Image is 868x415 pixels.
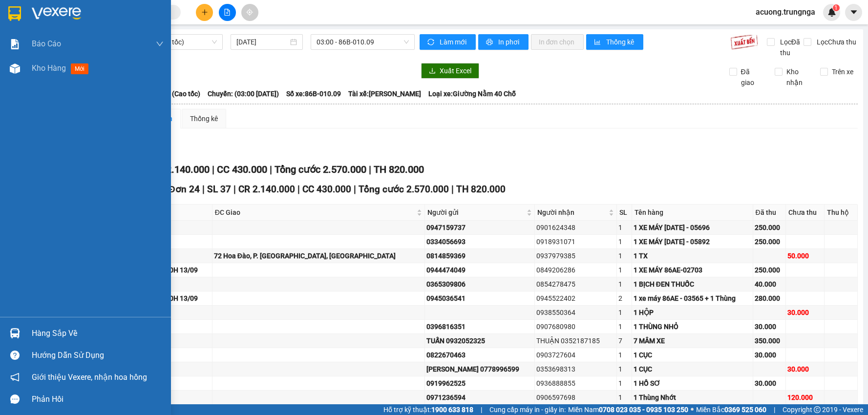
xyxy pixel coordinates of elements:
div: 1 [618,364,630,374]
button: printerIn phơi [478,34,529,50]
th: Tên hàng [632,205,753,221]
span: | [270,164,272,175]
span: Giới thiệu Vexere, nhận hoa hồng [32,371,147,383]
span: notification [10,373,20,382]
th: Thu hộ [825,205,858,221]
span: | [481,404,482,415]
div: 0906597698 [536,392,614,403]
div: Thống kê [190,113,218,124]
span: file-add [224,9,231,16]
div: 1 [618,350,630,360]
div: 280.000 [755,293,784,304]
span: CR 2.140.000 [151,164,210,175]
span: Miền Bắc [696,404,766,415]
div: 30.000 [787,307,823,318]
span: aim [246,9,253,16]
div: 1 [618,222,630,233]
th: Chưa thu [786,205,825,221]
span: Cung cấp máy in - giấy in: [489,404,566,415]
span: bar-chart [594,39,602,46]
div: 40.000 [755,279,784,290]
div: 0918931071 [536,236,614,247]
div: 0849206286 [536,265,614,275]
div: 0919962525 [426,378,533,389]
span: | [369,164,371,175]
div: 0814859369 [426,250,533,261]
div: 1 [618,307,630,318]
div: 1 XE MÁY 86AE-02703 [634,265,751,275]
div: 0944474049 [426,265,533,275]
div: 0947159737 [426,222,533,233]
div: 0971236594 [426,392,533,403]
span: message [10,394,20,404]
div: 1 CỤC [634,364,751,374]
span: SL 37 [207,184,231,195]
span: copyright [814,406,821,413]
span: Tài xế: [PERSON_NAME] [348,88,421,99]
span: Lọc Chưa thu [813,37,858,47]
span: | [233,184,236,195]
span: Kho hàng [32,63,66,73]
div: 30.000 [787,364,823,374]
div: 50.000 [787,250,823,261]
span: Làm mới [440,37,468,47]
div: 0396816351 [426,321,533,332]
span: ⚪️ [691,408,694,412]
span: Trên xe [828,66,857,77]
div: 1 [618,250,630,261]
div: 0945036541 [426,293,533,304]
div: 0334056693 [426,236,533,247]
span: Miền Nam [568,404,688,415]
div: [PERSON_NAME] 0778996599 [426,364,533,374]
span: down [156,40,164,48]
span: acuong.trungnga [748,6,823,18]
div: 1 BỊCH ĐEN THUỐC [634,279,751,290]
strong: 0369 525 060 [724,406,766,414]
span: ĐC Giao [215,207,415,218]
span: plus [201,9,208,16]
span: Kho nhận [783,66,813,88]
div: 72 Hoa Đào, P. [GEOGRAPHIC_DATA], [GEOGRAPHIC_DATA] [214,250,423,261]
button: plus [196,4,213,21]
span: Lọc Đã thu [776,37,804,58]
div: 1 HỘP [634,307,751,318]
div: 1 CỤC [634,350,751,360]
div: 1 TX [634,250,751,261]
button: aim [241,4,258,21]
span: | [297,184,300,195]
span: printer [486,39,494,46]
span: | [212,164,214,175]
strong: 1900 633 818 [431,406,473,414]
div: 1 xe máy 86AE - 03565 + 1 Thùng [634,293,751,304]
div: 0901624348 [536,222,614,233]
div: 2 [618,293,630,304]
div: 1 Thùng Nhớt [634,392,751,403]
div: 7 [618,335,630,346]
div: 0938550364 [536,307,614,318]
div: TUẤN 0932052325 [426,335,533,346]
span: CC 430.000 [302,184,351,195]
div: THUẬN 0352187185 [536,335,614,346]
span: Đơn 24 [169,184,200,195]
img: 9k= [730,34,758,50]
input: 13/09/2025 [236,37,288,47]
img: warehouse-icon [10,63,20,74]
div: 1 [618,265,630,275]
span: TH 820.000 [374,164,424,175]
button: caret-down [845,4,862,21]
span: Tổng cước 2.570.000 [275,164,366,175]
span: 03:00 - 86B-010.09 [317,35,409,49]
button: downloadXuất Excel [421,63,479,79]
div: 250.000 [755,236,784,247]
button: file-add [219,4,236,21]
span: Đã giao [737,66,767,88]
div: 250.000 [755,222,784,233]
button: bar-chartThống kê [586,34,643,50]
div: Hướng dẫn sử dụng [32,348,164,363]
button: In đơn chọn [531,34,584,50]
span: Tổng cước 2.570.000 [359,184,449,195]
img: warehouse-icon [10,328,20,338]
div: Phản hồi [32,392,164,407]
div: 1 [618,378,630,389]
div: 0937979385 [536,250,614,261]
